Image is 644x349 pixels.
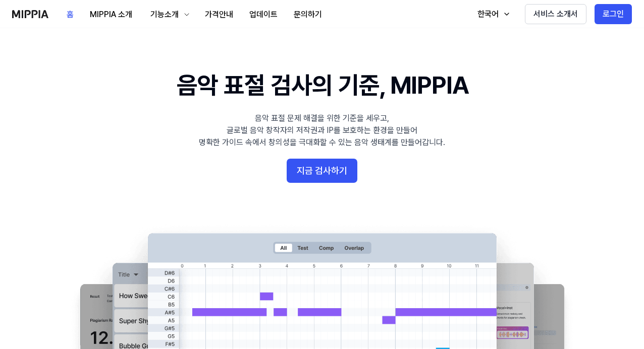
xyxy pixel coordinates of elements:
[82,5,140,25] button: MIPPIA 소개
[140,5,197,25] button: 기능소개
[241,1,286,28] a: 업데이트
[525,4,586,24] button: 서비스 소개서
[467,4,517,24] button: 한국어
[287,159,357,183] button: 지금 검사하기
[475,8,501,20] div: 한국어
[148,9,181,21] div: 기능소개
[199,112,445,149] div: 음악 표절 문제 해결을 위한 기준을 세우고, 글로벌 음악 창작자의 저작권과 IP를 보호하는 환경을 만들어 명확한 가이드 속에서 창의성을 극대화할 수 있는 음악 생태계를 만들어...
[286,5,330,25] button: 문의하기
[59,5,82,25] button: 홈
[12,10,48,18] img: logo
[177,68,468,102] h1: 음악 표절 검사의 기준, MIPPIA
[59,1,82,28] a: 홈
[595,4,632,24] button: 로그인
[197,5,241,25] button: 가격안내
[241,5,286,25] button: 업데이트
